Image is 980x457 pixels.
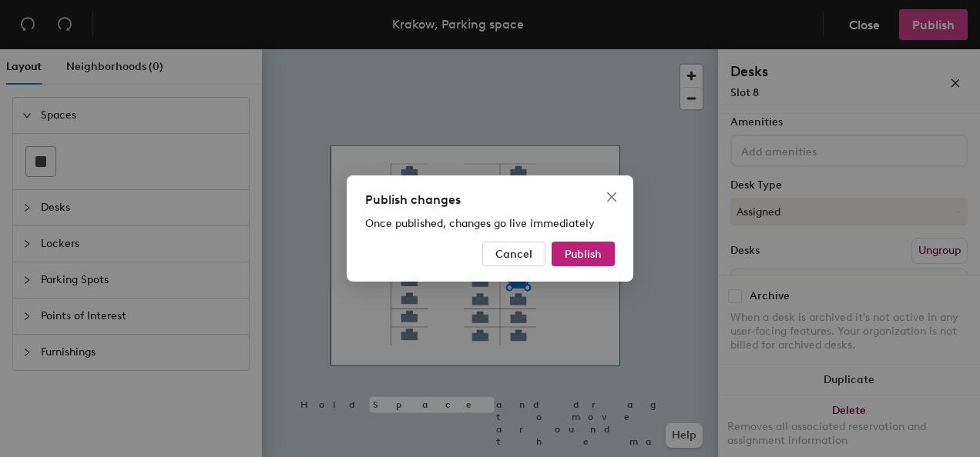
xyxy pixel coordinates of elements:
[552,242,615,266] button: Publish
[365,191,615,209] div: Publish changes
[365,217,595,230] span: Once published, changes go live immediately
[599,185,624,209] button: Close
[606,191,618,203] span: close
[599,191,624,203] span: Close
[565,248,602,261] span: Publish
[495,248,532,261] span: Cancel
[482,242,545,266] button: Cancel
